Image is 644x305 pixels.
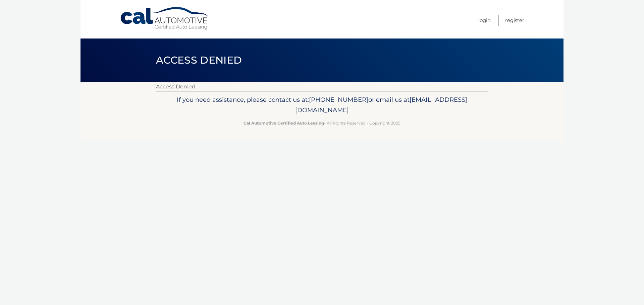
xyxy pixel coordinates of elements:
a: Cal Automotive [120,7,210,30]
span: Access Denied [156,54,242,66]
p: Access Denied [156,82,488,91]
span: [PHONE_NUMBER] [309,96,368,103]
a: Login [478,15,491,26]
p: - All Rights Reserved - Copyright 2025 [160,120,484,127]
a: Register [505,15,524,26]
strong: Cal Automotive Certified Auto Leasing [244,121,324,126]
p: If you need assistance, please contact us at: or email us at [160,94,484,116]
